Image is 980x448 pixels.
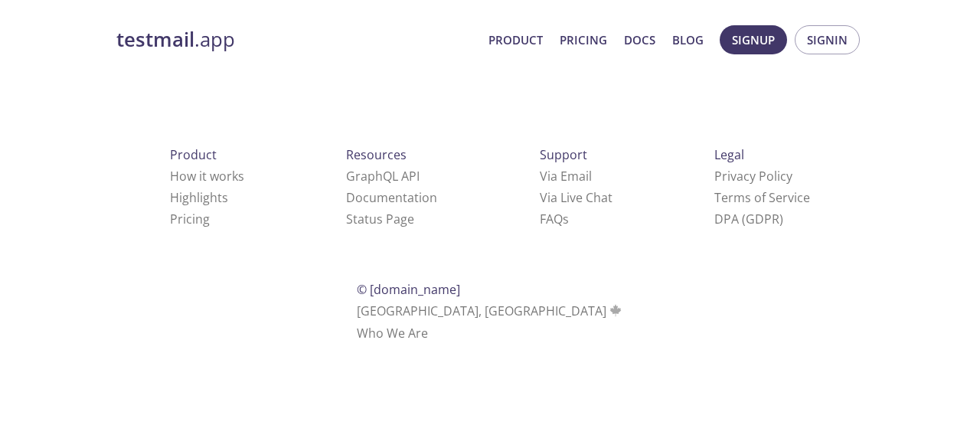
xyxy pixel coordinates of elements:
a: Status Page [346,211,414,227]
span: Signin [807,30,848,50]
a: Docs [624,30,655,50]
span: Product [170,146,217,163]
span: Resources [346,146,407,163]
a: Via Live Chat [540,189,612,206]
span: s [563,211,569,227]
span: © [DOMAIN_NAME] [357,281,460,298]
a: Pricing [560,30,607,50]
a: GraphQL API [346,168,420,185]
a: Highlights [170,189,228,206]
a: Product [488,30,543,50]
a: DPA (GDPR) [714,211,783,227]
a: Via Email [540,168,592,185]
a: Who We Are [357,325,428,342]
strong: testmail [116,26,194,53]
span: Legal [714,146,744,163]
span: Signup [732,30,775,50]
a: Pricing [170,211,210,227]
button: Signin [795,25,860,54]
a: Privacy Policy [714,168,792,185]
button: Signup [720,25,787,54]
a: Terms of Service [714,189,810,206]
span: Support [540,146,587,163]
a: How it works [170,168,244,185]
span: [GEOGRAPHIC_DATA], [GEOGRAPHIC_DATA] [357,302,624,319]
a: FAQ [540,211,569,227]
a: testmail.app [116,27,476,53]
a: Blog [672,30,704,50]
a: Documentation [346,189,437,206]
